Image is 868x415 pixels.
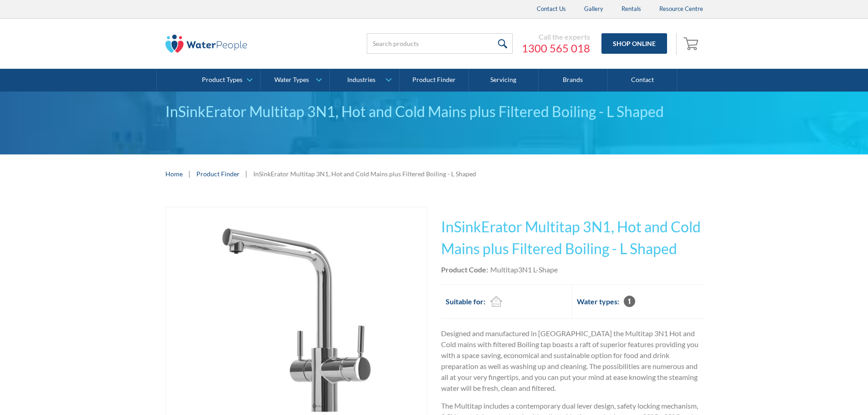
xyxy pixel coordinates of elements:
[330,69,399,92] a: Industries
[469,69,538,92] a: Servicing
[165,35,247,53] img: The Water People
[522,32,590,41] div: Call the experts
[347,76,375,84] div: Industries
[441,216,703,260] h1: InSinkErator Multitap 3N1, Hot and Cold Mains plus Filtered Boiling - L Shaped
[441,328,703,394] p: Designed and manufactured in [GEOGRAPHIC_DATA] the Multitap 3N1 Hot and Cold mains with filtered ...
[681,33,703,55] a: Open cart
[683,36,701,51] img: shopping cart
[608,69,677,92] a: Contact
[187,168,192,179] div: |
[274,76,309,84] div: Water Types
[191,69,260,92] a: Product Types
[490,264,558,275] div: Multitap3N1 L-Shape
[441,265,488,274] strong: Product Code:
[244,168,249,179] div: |
[253,169,476,179] div: InSinkErator Multitap 3N1, Hot and Cold Mains plus Filtered Boiling - L Shaped
[196,169,240,179] a: Product Finder
[400,69,469,92] a: Product Finder
[577,296,619,307] h2: Water types:
[522,41,590,55] a: 1300 565 018
[165,169,183,179] a: Home
[165,101,703,123] div: InSinkErator Multitap 3N1, Hot and Cold Mains plus Filtered Boiling - L Shaped
[367,33,513,54] input: Search products
[202,76,242,84] div: Product Types
[446,296,485,307] h2: Suitable for:
[261,69,329,92] a: Water Types
[539,69,608,92] a: Brands
[601,33,667,54] a: Shop Online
